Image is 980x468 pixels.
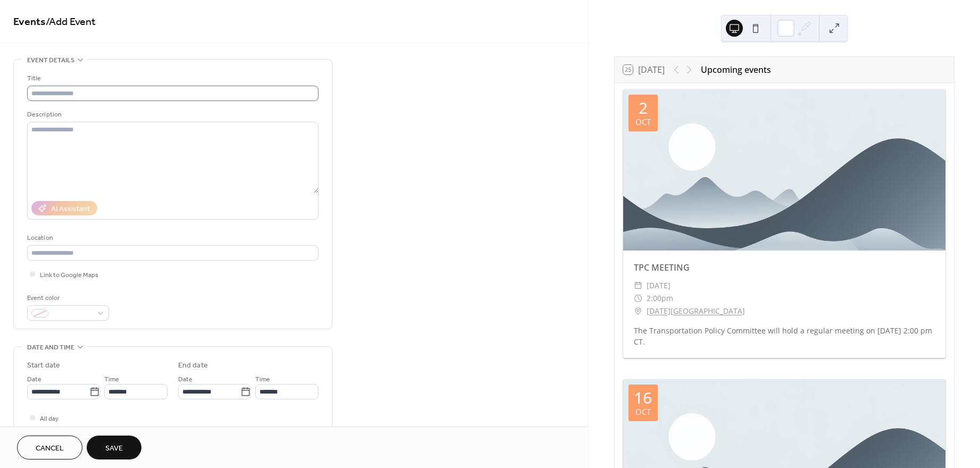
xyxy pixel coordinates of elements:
span: 2:00pm [647,292,673,305]
button: Save [87,436,141,459]
div: Location [27,232,316,244]
div: ​ [634,279,642,292]
div: Oct [635,118,651,126]
div: 16 [634,390,652,406]
div: TPC MEETING [623,261,945,274]
span: Save [105,443,123,454]
button: Cancel [17,436,82,459]
div: Oct [635,408,651,416]
span: [DATE] [647,279,671,292]
span: Date [27,374,41,385]
div: Start date [27,360,60,371]
div: Event color [27,292,107,304]
span: / Add Event [46,12,96,32]
span: Time [104,374,119,385]
div: ​ [634,305,642,317]
a: [DATE][GEOGRAPHIC_DATA] [647,305,745,317]
a: Events [13,12,46,32]
span: Time [255,374,270,385]
span: Cancel [36,443,64,454]
span: Date and time [27,342,74,353]
div: Title [27,73,316,84]
span: Event details [27,55,74,66]
span: Date [178,374,192,385]
span: Show date only [40,424,83,436]
div: Upcoming events [701,63,771,76]
span: All day [40,413,58,424]
span: Link to Google Maps [40,270,98,281]
div: Description [27,109,316,120]
div: ​ [634,292,642,305]
div: End date [178,360,208,371]
div: 2 [639,100,648,116]
div: The Transportation Policy Committee will hold a regular meeting on [DATE] 2:00 pm CT. [623,325,945,347]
